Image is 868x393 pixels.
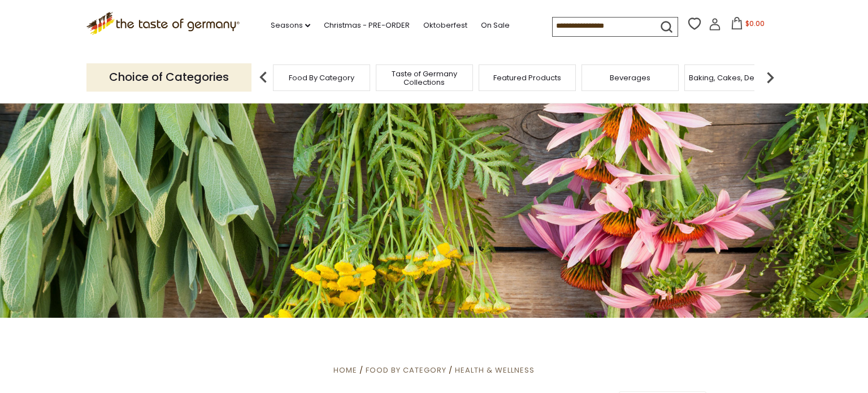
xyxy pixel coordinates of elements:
a: Beverages [610,74,650,82]
a: Featured Products [493,74,561,82]
a: On Sale [481,19,510,32]
a: Health & Wellness [455,365,535,375]
img: previous arrow [252,66,275,89]
span: $0.00 [745,19,765,28]
a: Home [333,365,357,375]
a: Taste of Germany Collections [379,70,470,87]
a: Oktoberfest [423,19,467,32]
a: Christmas - PRE-ORDER [324,19,410,32]
img: next arrow [759,66,782,89]
a: Food By Category [366,365,446,375]
p: Choice of Categories [86,63,251,91]
a: Seasons [271,19,310,32]
a: Food By Category [289,74,354,82]
a: Baking, Cakes, Desserts [689,74,776,82]
button: $0.00 [723,17,771,34]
